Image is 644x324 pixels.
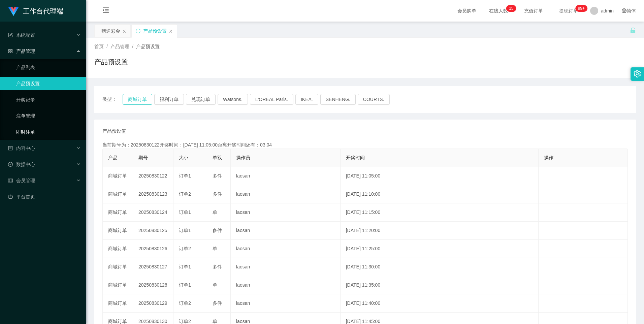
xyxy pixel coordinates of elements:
[94,44,104,49] span: 首页
[341,258,539,276] td: [DATE] 11:30:00
[250,94,293,105] button: L'ORÉAL Paris.
[213,282,217,288] span: 单
[213,319,217,324] span: 单
[622,8,626,13] i: 图标: global
[231,203,341,222] td: laosan
[218,94,248,105] button: Watsons.
[231,294,341,313] td: laosan
[8,190,81,203] a: 图标: dashboard平台首页
[509,5,511,12] p: 1
[94,57,128,67] h1: 产品预设置
[123,94,152,105] button: 商城订单
[231,258,341,276] td: laosan
[138,155,148,160] span: 期号
[8,8,63,13] a: 工作台代理端
[320,94,356,105] button: SENHENG.
[179,319,191,324] span: 订单2
[169,29,173,33] i: 图标: close
[133,276,173,294] td: 20250830128
[346,155,365,160] span: 开奖时间
[8,48,35,54] span: 产品管理
[94,0,117,22] i: 图标: menu-fold
[506,5,516,12] sup: 15
[213,300,222,306] span: 多件
[179,155,188,160] span: 大小
[122,29,126,33] i: 图标: close
[179,173,191,179] span: 订单1
[103,258,133,276] td: 商城订单
[231,222,341,240] td: laosan
[179,246,191,251] span: 订单2
[231,185,341,203] td: laosan
[179,209,191,215] span: 订单1
[213,155,222,160] span: 单双
[133,294,173,313] td: 20250830129
[231,276,341,294] td: laosan
[103,203,133,222] td: 商城订单
[103,185,133,203] td: 商城订单
[630,27,636,33] i: 图标: unlock
[179,264,191,269] span: 订单1
[8,178,13,183] i: 图标: table
[133,222,173,240] td: 20250830125
[8,145,35,151] span: 内容中心
[103,167,133,185] td: 商城订单
[8,178,35,183] span: 会员管理
[110,44,129,49] span: 产品管理
[179,282,191,288] span: 订单1
[133,258,173,276] td: 20250830127
[8,7,19,16] img: logo.9652507e.png
[108,155,118,160] span: 产品
[103,276,133,294] td: 商城订单
[179,228,191,233] span: 订单1
[154,94,184,105] button: 福利订单
[575,5,587,12] sup: 1017
[16,93,81,106] a: 开奖记录
[103,222,133,240] td: 商城订单
[133,240,173,258] td: 20250830126
[8,49,13,54] i: 图标: appstore-o
[133,167,173,185] td: 20250830122
[213,209,217,215] span: 单
[8,32,35,38] span: 系统配置
[213,173,222,179] span: 多件
[136,29,140,33] i: 图标: sync
[23,0,63,22] h1: 工作台代理端
[521,8,546,13] span: 充值订单
[213,264,222,269] span: 多件
[511,5,514,12] p: 5
[133,203,173,222] td: 20250830124
[295,94,318,105] button: IKEA.
[143,25,167,37] div: 产品预设置
[8,162,35,167] span: 数据中心
[16,61,81,74] a: 产品列表
[213,191,222,197] span: 多件
[556,8,581,13] span: 提现订单
[213,228,222,233] span: 多件
[341,203,539,222] td: [DATE] 11:15:00
[102,128,126,135] span: 产品预设值
[106,44,108,49] span: /
[16,109,81,123] a: 注单管理
[8,146,13,151] i: 图标: profile
[341,167,539,185] td: [DATE] 11:05:00
[8,162,13,167] i: 图标: check-circle-o
[8,33,13,37] i: 图标: form
[136,44,160,49] span: 产品预设置
[179,191,191,197] span: 订单2
[132,44,133,49] span: /
[103,294,133,313] td: 商城订单
[103,240,133,258] td: 商城订单
[101,25,120,37] div: 赠送彩金
[486,8,511,13] span: 在线人数
[634,70,641,77] i: 图标: setting
[102,94,123,105] span: 类型：
[102,141,628,149] div: 当前期号为：20250830122开奖时间：[DATE] 11:05:00距离开奖时间还有：03:04
[544,155,553,160] span: 操作
[213,246,217,251] span: 单
[341,222,539,240] td: [DATE] 11:20:00
[231,240,341,258] td: laosan
[236,155,250,160] span: 操作员
[341,294,539,313] td: [DATE] 11:40:00
[231,167,341,185] td: laosan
